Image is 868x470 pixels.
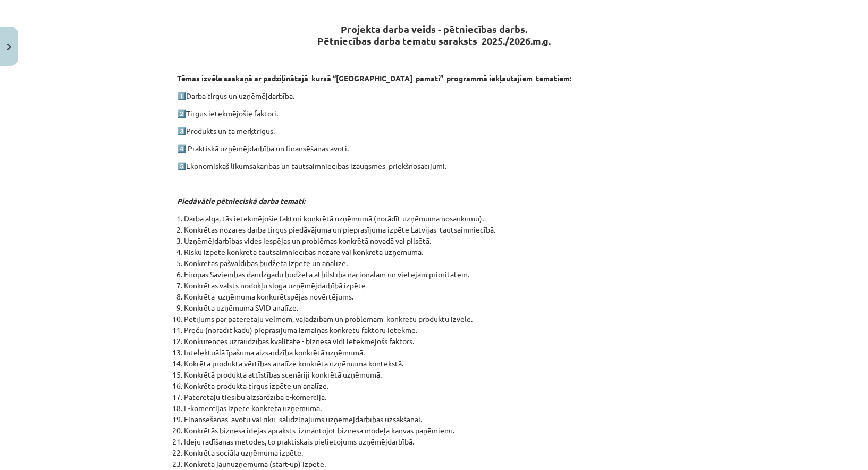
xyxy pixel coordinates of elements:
p: 1️⃣ Darba tirgus un uzņēmējdarbība. [178,90,691,101]
i: Piedāvātie pētnieciskā darba temati: [178,196,306,206]
li: Finansēšanas avotu vai rīku salīdzinājums uzņēmējdarbības uzsākšanai. [184,414,691,425]
li: Patērētāju tiesību aizsardzība e-komercijā. [184,391,691,403]
li: Konkrētās biznesa idejas apraksts izmantojot biznesa modeļa kanvas paņēmienu. [184,425,691,436]
li: E-komercijas izpēte konkrētā uzņēmumā. [184,403,691,414]
li: Darba alga, tās ietekmējošie faktori konkrētā uzņēmumā (norādīt uzņēmuma nosaukumu). [184,213,691,224]
li: Konkrētas pašvaldības budžeta izpēte un analīze. [184,258,691,269]
li: Ideju radīšanas metodes, to praktiskais pielietojums uzņēmējdarbībā. [184,436,691,447]
li: Konkrētā jaunuzņēmuma (start-up) izpēte. [184,458,691,469]
li: Konkrēta produkta tirgus izpēte un analīze. [184,380,691,391]
img: icon-close-lesson-0947bae3869378f0d4975bcd49f059093ad1ed9edebbc8119c70593378902aed.svg [7,44,11,50]
strong: Tēmas izvēle saskaņā ar padziļinātajā kursā “[GEOGRAPHIC_DATA] pamati” programmā iekļautajiem tem... [178,73,572,83]
li: Intelektuālā īpašuma aizsardzība konkrētā uzņēmumā. [184,347,691,358]
li: Eiropas Savienības daudzgadu budžeta atbilstība nacionālām un vietējām prioritātēm. [184,269,691,280]
li: Konkurences uzraudzības kvalitāte - biznesa vidi ietekmējošs faktors. [184,336,691,347]
p: 3️⃣ Produkts un tā mērķtrigus. [178,125,691,136]
li: Konkrēta uzņēmuma konkurētspējas novērtējums. [184,291,691,302]
li: Konkrētas nozares darba tirgus piedāvājuma un pieprasījuma izpēte Latvijas tautsaimniecībā. [184,224,691,235]
li: Konkrētā produkta attīstības scenāriji konkrētā uzņēmumā. [184,369,691,380]
li: Kokrēta produkta vērtības analīze konkrēta uzņēmuma kontekstā. [184,358,691,369]
b: Projekta darba veids - pētniecības darbs. Pētniecības darba tematu saraksts 2025./2026.m.g. [317,23,551,47]
p: 4️⃣ Praktiskā uzņēmējdarbība un finansēšanas avoti. [178,143,691,154]
li: Konkrēta uzņēmuma SVID analīze. [184,302,691,313]
p: 5️⃣ Ekonomiskaš likumsakarības un tautsaimniecības izaugsmes priekšnosacījumi. [178,160,691,172]
li: Preču (norādīt kādu) pieprasījuma izmaiņas konkrētu faktoru ietekmē. [184,324,691,336]
p: 2️⃣ Tirgus ietekmējošie faktori. [178,108,691,119]
li: Risku izpēte konkrētā tautsaimniecības nozarē vai konkrētā uzņēmumā. [184,246,691,258]
li: Konkrēta sociāla uzņēmuma izpēte. [184,447,691,458]
li: Konkrētas valsts nodokļu sloga uzņēmējdarbībā izpēte [184,280,691,291]
li: Pētījums par patērētāju vēlmēm, vajadzībām un problēmām konkrētu produktu izvēlē. [184,313,691,324]
li: Uzņēmējdarbības vides iespējas un problēmas konkrētā novadā vai pilsētā. [184,235,691,246]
